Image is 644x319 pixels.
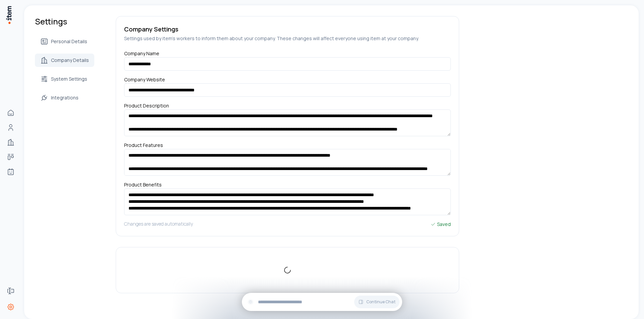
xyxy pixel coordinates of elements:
h1: Settings [35,16,94,27]
span: Continue Chat [366,299,395,305]
label: Company Website [124,76,165,85]
span: System Settings [51,76,87,82]
a: Home [4,106,17,119]
div: Saved [430,221,451,228]
img: Item Brain Logo [5,5,12,24]
label: Product Features [124,142,163,152]
h5: Settings used by item's workers to inform them about your company. These changes will affect ever... [124,35,451,42]
a: Forms [4,284,17,298]
a: System Settings [35,72,94,86]
button: Continue Chat [354,296,399,308]
a: Company Details [35,54,94,67]
a: Deals [4,150,17,164]
a: Settings [4,300,17,314]
label: Product Benefits [124,181,162,190]
label: Product Description [124,102,169,111]
a: Companies [4,136,17,149]
a: Personal Details [35,35,94,48]
h5: Changes are saved automatically [124,221,193,228]
label: Company Name [124,50,159,59]
span: Integrations [51,94,78,101]
span: Personal Details [51,38,87,45]
h5: Company Settings [124,24,451,34]
a: People [4,121,17,134]
span: Company Details [51,57,89,64]
div: Continue Chat [242,293,402,311]
a: Integrations [35,91,94,104]
a: Agents [4,165,17,178]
